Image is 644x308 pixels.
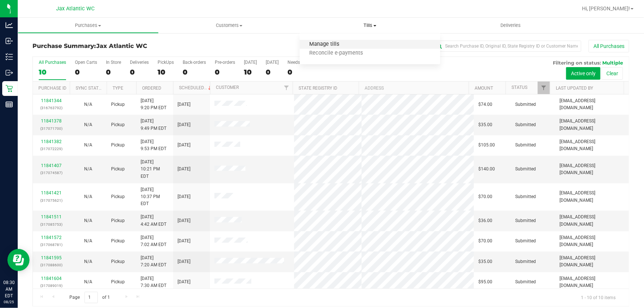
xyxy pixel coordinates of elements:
[41,139,62,144] a: 11841382
[515,258,536,265] span: Submitted
[141,138,166,152] span: [DATE] 9:53 PM EDT
[575,292,621,303] span: 1 - 10 of 10 items
[582,6,630,11] span: Hi, [PERSON_NAME]!
[475,86,493,91] a: Amount
[158,60,174,65] div: PickUps
[566,67,600,80] button: Active only
[84,166,92,172] span: Not Applicable
[300,50,373,56] span: Reconcile e-payments
[178,142,190,149] span: [DATE]
[512,85,527,90] a: Status
[6,85,13,92] inline-svg: Retail
[37,282,65,289] p: (317089019)
[39,68,66,76] div: 10
[141,186,169,208] span: [DATE] 10:37 PM EDT
[141,234,166,248] span: [DATE] 7:02 AM EDT
[84,279,92,284] span: Not Applicable
[300,41,349,48] span: Manage tills
[178,121,190,128] span: [DATE]
[84,142,92,149] button: N/A
[478,101,492,108] span: $74.00
[515,101,536,108] span: Submitted
[84,217,92,224] button: N/A
[84,121,92,128] button: N/A
[559,97,624,111] span: [EMAIL_ADDRESS][DOMAIN_NAME]
[589,40,629,52] button: All Purchases
[478,121,492,128] span: $35.00
[75,60,97,65] div: Open Carts
[41,98,62,103] a: 11841344
[178,217,190,224] span: [DATE]
[515,142,536,149] span: Submitted
[183,60,206,65] div: Back-orders
[18,22,158,29] span: Purchases
[7,249,30,271] iframe: Resource center
[556,86,593,91] a: Last Updated By
[37,125,65,132] p: (317071700)
[215,60,235,65] div: Pre-orders
[515,193,536,200] span: Submitted
[159,18,300,33] a: Customers
[559,234,624,248] span: [EMAIL_ADDRESS][DOMAIN_NAME]
[178,238,190,245] span: [DATE]
[6,37,13,45] inline-svg: Inbound
[538,82,550,94] a: Filter
[178,166,190,173] span: [DATE]
[84,101,92,108] button: N/A
[39,60,66,65] div: All Purchases
[37,169,65,176] p: (317074587)
[159,22,299,29] span: Customers
[37,221,65,228] p: (317085753)
[32,43,231,49] h3: Purchase Summary:
[559,118,624,132] span: [EMAIL_ADDRESS][DOMAIN_NAME]
[266,60,279,65] div: [DATE]
[56,6,94,12] span: Jax Atlantic WC
[84,278,92,285] button: N/A
[183,68,206,76] div: 0
[478,217,492,224] span: $36.00
[478,193,492,200] span: $70.00
[559,138,624,152] span: [EMAIL_ADDRESS][DOMAIN_NAME]
[130,60,149,65] div: Deliveries
[84,193,92,200] button: N/A
[141,159,169,180] span: [DATE] 10:21 PM EDT
[84,259,92,264] span: Not Applicable
[300,22,441,29] span: Tills
[602,60,623,66] span: Multiple
[6,69,13,76] inline-svg: Outbound
[141,214,166,228] span: [DATE] 4:42 AM EDT
[515,278,536,285] span: Submitted
[478,278,492,285] span: $95.00
[559,190,624,204] span: [EMAIL_ADDRESS][DOMAIN_NAME]
[84,258,92,265] button: N/A
[179,85,213,90] a: Scheduled
[6,53,13,60] inline-svg: Inventory
[111,166,125,173] span: Pickup
[440,18,581,33] a: Deliveries
[84,102,92,107] span: Not Applicable
[111,217,125,224] span: Pickup
[6,21,13,29] inline-svg: Analytics
[141,118,166,132] span: [DATE] 9:49 PM EDT
[76,86,104,91] a: Sync Status
[37,262,65,269] p: (317088600)
[41,214,62,219] a: 11841511
[244,60,257,65] div: [DATE]
[553,60,601,66] span: Filtering on status:
[478,142,495,149] span: $105.00
[84,122,92,127] span: Not Applicable
[3,299,14,305] p: 08/25
[37,104,65,111] p: (316763792)
[41,190,62,195] a: 11841421
[37,145,65,152] p: (317072229)
[491,22,531,29] span: Deliveries
[559,162,624,176] span: [EMAIL_ADDRESS][DOMAIN_NAME]
[84,218,92,223] span: Not Applicable
[111,193,125,200] span: Pickup
[300,18,441,33] a: Tills Manage tills Reconcile e-payments
[244,68,257,76] div: 10
[41,255,62,260] a: 11841595
[515,166,536,173] span: Submitted
[111,278,125,285] span: Pickup
[141,255,166,269] span: [DATE] 7:20 AM EDT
